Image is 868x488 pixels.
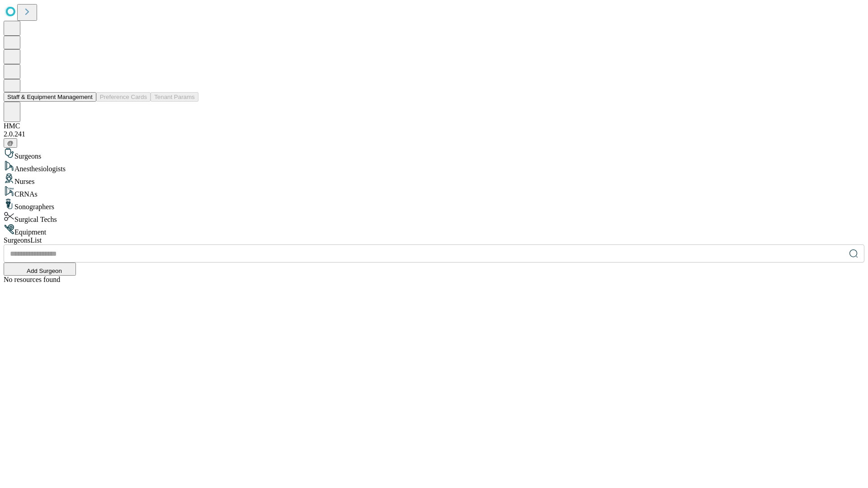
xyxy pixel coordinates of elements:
[4,186,864,198] div: CRNAs
[4,236,864,244] div: Surgeons List
[4,92,96,102] button: Staff & Equipment Management
[4,173,864,186] div: Nurses
[4,276,864,284] div: No resources found
[151,92,198,102] button: Tenant Params
[4,263,76,276] button: Add Surgeon
[4,160,864,173] div: Anesthesiologists
[7,140,14,146] span: @
[96,92,151,102] button: Preference Cards
[4,130,864,138] div: 2.0.241
[27,267,62,274] span: Add Surgeon
[4,211,864,224] div: Surgical Techs
[4,138,17,148] button: @
[4,198,864,211] div: Sonographers
[4,122,864,130] div: HMC
[4,148,864,160] div: Surgeons
[4,224,864,236] div: Equipment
